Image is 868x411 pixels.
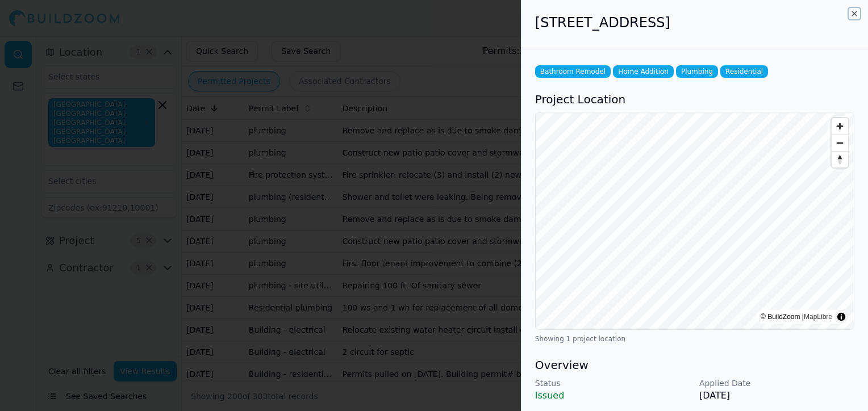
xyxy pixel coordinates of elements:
[832,118,848,135] button: Zoom in
[832,135,848,151] button: Zoom out
[613,65,674,78] span: Home Addition
[535,334,854,343] div: Showing 1 project location
[720,65,768,78] span: Residential
[676,65,718,78] span: Plumbing
[535,389,690,402] p: Issued
[535,14,854,32] h2: [STREET_ADDRESS]
[535,357,854,373] h3: Overview
[804,313,832,321] a: MapLibre
[535,91,854,107] h3: Project Location
[832,151,848,167] button: Reset bearing to north
[699,389,854,402] p: [DATE]
[834,310,848,324] summary: Toggle attribution
[761,311,832,322] div: © BuildZoom |
[699,378,854,389] p: Applied Date
[536,112,854,329] canvas: Map
[535,378,690,389] p: Status
[535,65,611,78] span: Bathroom Remodel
